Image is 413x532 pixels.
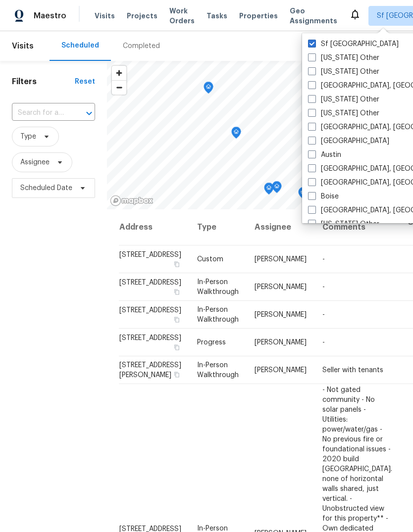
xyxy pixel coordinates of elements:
[308,67,379,77] label: [US_STATE] Other
[112,66,126,80] button: Zoom in
[308,95,379,104] label: [US_STATE] Other
[255,367,307,374] span: [PERSON_NAME]
[119,362,181,379] span: [STREET_ADDRESS][PERSON_NAME]
[61,41,99,50] div: Scheduled
[12,35,34,57] span: Visits
[264,183,274,198] div: Map marker
[247,209,314,245] th: Assignee
[322,284,325,290] span: -
[272,181,282,196] div: Map marker
[298,187,308,202] div: Map marker
[197,339,226,346] span: Progress
[112,81,126,95] span: Zoom out
[119,307,181,314] span: [STREET_ADDRESS]
[123,41,160,51] div: Completed
[206,12,227,19] span: Tasks
[322,339,325,346] span: -
[34,11,66,21] span: Maestro
[255,339,307,346] span: [PERSON_NAME]
[197,306,239,323] span: In-Person Walkthrough
[308,39,399,49] label: Sf [GEOGRAPHIC_DATA]
[290,6,337,26] span: Geo Assignments
[119,335,181,341] span: [STREET_ADDRESS]
[231,127,241,142] div: Map marker
[119,279,181,286] span: [STREET_ADDRESS]
[110,195,154,206] a: Mapbox homepage
[20,132,36,142] span: Type
[308,136,389,146] label: [GEOGRAPHIC_DATA]
[308,192,339,201] label: Boise
[172,370,181,379] button: Copy Address
[82,106,96,120] button: Open
[172,343,181,352] button: Copy Address
[255,256,307,263] span: [PERSON_NAME]
[308,108,379,118] label: [US_STATE] Other
[172,288,181,296] button: Copy Address
[20,183,72,193] span: Scheduled Date
[204,82,213,97] div: Map marker
[95,11,115,21] span: Visits
[197,279,239,295] span: In-Person Walkthrough
[12,77,75,87] h1: Filters
[314,209,400,245] th: Comments
[112,80,126,95] button: Zoom out
[127,11,157,21] span: Projects
[119,525,181,532] span: [STREET_ADDRESS]
[172,260,181,269] button: Copy Address
[189,209,247,245] th: Type
[197,362,239,379] span: In-Person Walkthrough
[75,77,95,87] div: Reset
[119,209,189,245] th: Address
[169,6,195,26] span: Work Orders
[308,150,341,160] label: Austin
[322,256,325,263] span: -
[308,219,379,229] label: [US_STATE] Other
[119,251,181,258] span: [STREET_ADDRESS]
[239,11,278,21] span: Properties
[12,105,67,121] input: Search for an address...
[197,256,223,263] span: Custom
[20,157,50,167] span: Assignee
[322,311,325,318] span: -
[308,53,379,63] label: [US_STATE] Other
[255,284,307,290] span: [PERSON_NAME]
[322,367,383,374] span: Seller with tenants
[172,315,181,324] button: Copy Address
[255,311,307,318] span: [PERSON_NAME]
